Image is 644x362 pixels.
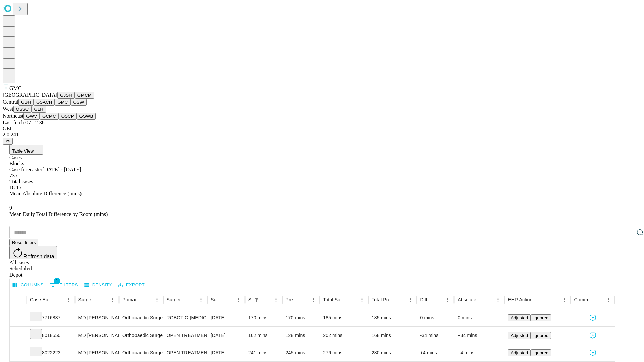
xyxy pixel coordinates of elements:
[59,113,77,120] button: OSCP
[30,344,72,361] div: 8022223
[75,92,94,99] button: GMCM
[122,309,160,326] div: Orthopaedic Surgery
[116,280,146,290] button: Export
[262,295,271,304] button: Sort
[248,309,279,326] div: 170 mins
[443,295,452,304] button: Menu
[143,295,152,304] button: Sort
[323,327,365,344] div: 202 mins
[3,132,641,138] div: 2.0.241
[434,295,443,304] button: Sort
[252,295,261,304] button: Show filters
[9,179,33,184] span: Total cases
[99,295,108,304] button: Sort
[252,295,261,304] div: 1 active filter
[54,278,60,284] span: 1
[508,297,532,302] div: EHR Action
[420,309,451,326] div: 0 mins
[23,254,54,259] span: Refresh data
[323,344,365,361] div: 276 mins
[13,330,23,342] button: Expand
[122,344,160,361] div: Orthopaedic Surgery
[9,246,57,259] button: Refresh data
[533,350,548,355] span: Ignored
[187,295,196,304] button: Sort
[57,92,75,99] button: GJSH
[234,295,243,304] button: Menu
[3,120,45,125] span: Last fetch: 07:12:38
[508,332,531,339] button: Adjusted
[574,297,593,302] div: Comments
[211,309,241,326] div: [DATE]
[77,113,96,120] button: GSWB
[299,295,309,304] button: Sort
[40,113,59,120] button: GCMC
[13,312,23,324] button: Expand
[78,344,116,361] div: MD [PERSON_NAME]
[18,99,34,106] button: GBH
[30,309,72,326] div: 7716837
[372,309,414,326] div: 185 mins
[248,327,279,344] div: 162 mins
[55,295,64,304] button: Sort
[511,333,528,338] span: Adjusted
[55,99,70,106] button: GMC
[167,309,204,326] div: ROBOTIC [MEDICAL_DATA] TOTAL HIP
[533,315,548,320] span: Ignored
[531,332,551,339] button: Ignored
[406,295,415,304] button: Menu
[122,327,160,344] div: Orthopaedic Surgery
[309,295,318,304] button: Menu
[484,295,493,304] button: Sort
[71,99,87,106] button: OSW
[13,347,23,359] button: Expand
[348,295,357,304] button: Sort
[167,327,204,344] div: OPEN TREATMENT PROXIMAL [MEDICAL_DATA] WITH FIXATION OR PROSTHESIS
[9,205,12,211] span: 9
[372,344,414,361] div: 280 mins
[372,327,414,344] div: 168 mins
[508,349,531,356] button: Adjusted
[248,297,251,302] div: Scheduled In Room Duration
[167,297,186,302] div: Surgery Name
[323,297,347,302] div: Total Scheduled Duration
[5,139,10,144] span: @
[224,295,234,304] button: Sort
[48,280,80,290] button: Show filters
[211,344,241,361] div: [DATE]
[196,295,206,304] button: Menu
[286,309,317,326] div: 170 mins
[286,297,299,302] div: Predicted In Room Duration
[3,138,13,145] button: @
[531,314,551,321] button: Ignored
[108,295,117,304] button: Menu
[3,106,13,112] span: West
[458,327,501,344] div: +34 mins
[9,191,82,196] span: Mean Absolute Difference (mins)
[9,173,17,178] span: 735
[3,113,23,119] span: Northeast
[30,297,54,302] div: Case Epic Id
[31,106,46,113] button: GLH
[357,295,367,304] button: Menu
[64,295,73,304] button: Menu
[604,295,613,304] button: Menu
[286,344,317,361] div: 245 mins
[78,327,116,344] div: MD [PERSON_NAME]
[248,344,279,361] div: 241 mins
[458,309,501,326] div: 0 mins
[511,315,528,320] span: Adjusted
[9,185,21,190] span: 18.15
[211,327,241,344] div: [DATE]
[9,145,43,155] button: Table View
[559,295,569,304] button: Menu
[9,239,38,246] button: Reset filters
[508,314,531,321] button: Adjusted
[372,297,396,302] div: Total Predicted Duration
[12,148,34,154] span: Table View
[34,99,55,106] button: GSACH
[122,297,142,302] div: Primary Service
[271,295,281,304] button: Menu
[420,327,451,344] div: -34 mins
[42,167,81,172] span: [DATE] - [DATE]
